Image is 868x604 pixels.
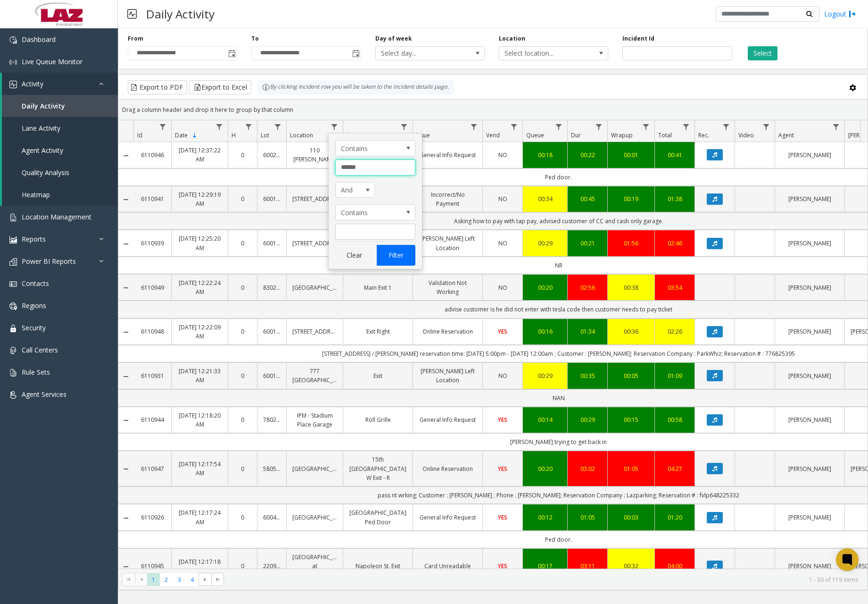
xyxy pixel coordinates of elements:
img: 'icon' [9,391,17,399]
div: 00:41 [661,151,689,159]
span: Queue [526,131,544,139]
a: 0 [234,239,251,248]
a: 600239 [263,151,281,159]
a: Incorrect/No Payment [419,190,477,208]
a: 00:36 [613,327,649,336]
a: Queue Filter Menu [553,120,565,133]
a: [DATE] 12:29:19 AM [177,190,222,208]
a: 01:20 [661,513,689,522]
span: Lane Activity [22,124,60,133]
a: Agent Activity [2,139,118,161]
span: Daily Activity [22,101,65,110]
a: Collapse Details [118,563,133,570]
span: YES [498,416,507,424]
span: Page 3 [173,573,186,586]
a: Video Filter Menu [760,120,773,133]
a: 580571 [263,464,281,473]
a: NO [488,239,517,248]
span: NO [498,239,507,247]
span: Toggle popup [226,47,237,60]
span: Contacts [22,279,49,288]
div: Data table [118,120,868,569]
a: 00:18 [529,151,562,159]
div: 00:35 [573,371,602,380]
a: Collapse Details [118,196,133,203]
span: Power BI Reports [22,257,76,266]
img: 'icon' [9,258,17,266]
a: YES [488,327,517,336]
a: [PERSON_NAME] [781,194,839,203]
a: [PERSON_NAME] Left Location [419,234,477,252]
a: 00:58 [661,415,689,424]
a: 600125 [263,194,281,203]
a: [PERSON_NAME] [781,151,839,159]
a: 00:14 [529,415,562,424]
span: Total [658,131,672,139]
a: NO [488,151,517,159]
span: Go to the last page [211,573,224,586]
a: Activity [2,73,118,95]
a: 0 [234,562,251,570]
a: [PERSON_NAME] [781,513,839,522]
a: 01:38 [661,194,689,203]
img: 'icon' [9,325,17,332]
a: Date Filter Menu [213,120,226,133]
a: Lane Filter Menu [398,120,411,133]
img: pageIcon [127,2,137,25]
a: 0 [234,513,251,522]
a: [PERSON_NAME] [781,415,839,424]
a: Collapse Details [118,328,133,336]
a: 6110947 [139,464,165,473]
span: Lane [347,131,359,139]
span: Rec. [698,131,709,139]
a: Card Unreadable [419,562,477,570]
span: Rule Sets [22,368,50,377]
a: Wrapup Filter Menu [640,120,653,133]
label: Incident Id [622,34,654,43]
div: 00:19 [613,194,649,203]
span: Quality Analysis [22,168,69,177]
div: 02:26 [661,327,689,336]
span: Wrapup [611,131,633,139]
a: [DATE] 12:25:20 AM [177,234,222,252]
a: Online Reservation [419,464,477,473]
a: 00:03 [613,513,649,522]
a: Logout [824,9,856,19]
span: Page 2 [160,573,173,586]
span: Activity [22,79,43,88]
div: 01:09 [661,371,689,380]
span: Agent Services [22,390,66,399]
span: Location Filter Operators [335,140,415,156]
span: Heatmap [22,190,50,199]
div: 03:02 [573,464,602,473]
div: 00:20 [529,464,562,473]
a: [STREET_ADDRESS] [292,327,337,336]
a: 00:15 [613,415,649,424]
span: Dur [571,131,581,139]
a: 00:12 [529,513,562,522]
a: 00:45 [573,194,602,203]
a: 00:32 [613,562,649,570]
img: 'icon' [9,369,17,377]
a: NO [488,283,517,292]
a: [PERSON_NAME] [781,464,839,473]
span: Select location... [499,47,586,60]
a: 6110926 [139,513,165,522]
span: Id [137,131,142,139]
div: 00:29 [529,371,562,380]
a: Exit Right [349,327,407,336]
a: Validation Not Working [419,278,477,296]
a: 00:16 [529,327,562,336]
a: Exit [349,371,407,380]
button: Export to Excel [190,80,251,94]
input: Location Filter [335,224,415,240]
div: 01:56 [613,239,649,248]
a: Collapse Details [118,240,133,248]
a: 04:00 [661,562,689,570]
div: 03:54 [661,283,689,292]
a: 03:11 [573,562,602,570]
a: 0 [234,371,251,380]
span: NO [498,151,507,159]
